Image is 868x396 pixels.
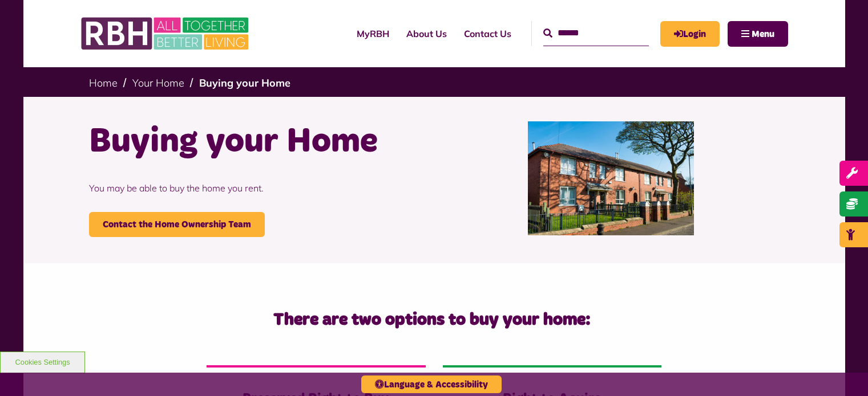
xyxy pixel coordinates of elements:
a: Your Home [132,76,184,89]
a: Contact Us [455,18,520,49]
a: Contact the Home Ownership Team [89,212,265,237]
a: Home [89,76,118,89]
button: Navigation [728,21,788,47]
button: Language & Accessibility [361,375,502,393]
a: Buying your Home [199,76,290,89]
h1: Buying your Home [89,120,426,164]
img: RBH [80,11,252,56]
img: Belton Avenue [528,121,695,235]
strong: There are two options to buy your home: [273,311,591,328]
span: Menu [752,30,774,39]
a: MyRBH [660,21,720,47]
iframe: Netcall Web Assistant for live chat [817,345,868,396]
p: You may be able to buy the home you rent. [89,164,426,212]
a: MyRBH [348,18,398,49]
a: About Us [398,18,455,49]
